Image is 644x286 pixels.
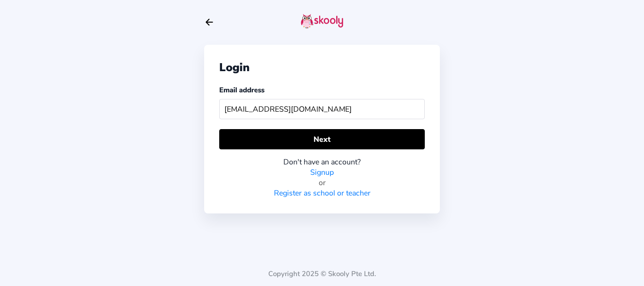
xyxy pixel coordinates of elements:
button: arrow back outline [204,17,215,27]
a: Register as school or teacher [274,188,371,198]
img: skooly-logo.png [301,14,343,29]
a: Signup [310,167,334,178]
div: Don't have an account? [219,157,425,167]
div: or [219,178,425,188]
button: Next [219,129,425,149]
input: Your email address [219,99,425,119]
div: Login [219,60,425,75]
label: Email address [219,85,264,95]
